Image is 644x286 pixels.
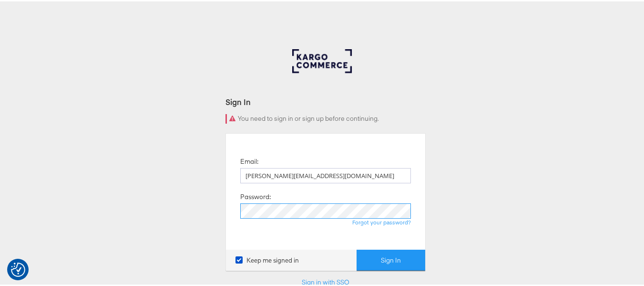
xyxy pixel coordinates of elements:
[240,167,411,182] input: Email
[225,95,426,106] div: Sign In
[225,113,426,122] div: You need to sign in or sign up before continuing.
[302,276,349,285] a: Sign in with SSO
[240,156,258,165] label: Email:
[11,261,25,275] img: Revisit consent button
[235,254,299,264] label: Keep me signed in
[352,217,411,224] a: Forgot your password?
[240,191,271,200] label: Password:
[11,261,25,275] button: Consent Preferences
[357,248,425,270] button: Sign In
